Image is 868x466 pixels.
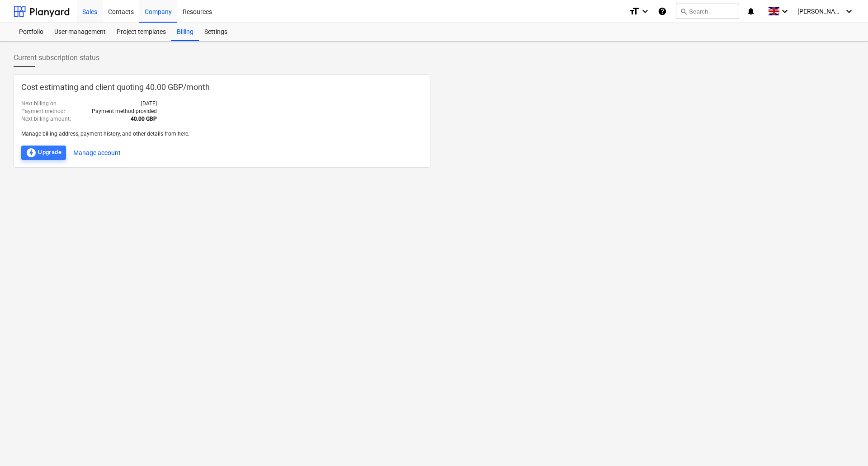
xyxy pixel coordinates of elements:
i: notifications [746,6,755,17]
b: 40.00 GBP [131,116,157,122]
button: Manage account [73,146,121,160]
span: search [680,8,687,15]
div: Upgrade [26,147,61,158]
span: [PERSON_NAME] [797,8,843,15]
span: Current subscription status [14,52,99,63]
a: Project templates [111,23,171,41]
span: offline_bolt [26,147,37,158]
button: Upgrade [21,146,66,160]
p: Payment method provided [92,108,157,115]
i: keyboard_arrow_down [779,6,790,17]
p: Next billing amount : [21,115,71,123]
p: Payment method : [21,108,65,115]
button: Search [676,4,739,19]
i: format_size [629,6,640,17]
p: Manage billing address, payment history, and other details from here. [21,130,423,138]
p: Next billing on : [21,100,58,108]
a: Portfolio [14,23,49,41]
a: User management [49,23,111,41]
i: Knowledge base [658,6,667,17]
a: Billing [171,23,199,41]
a: Settings [199,23,233,41]
p: [DATE] [141,100,157,108]
p: Cost estimating and client quoting 40.00 GBP / month [21,82,423,93]
i: keyboard_arrow_down [640,6,651,17]
i: keyboard_arrow_down [844,6,854,17]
